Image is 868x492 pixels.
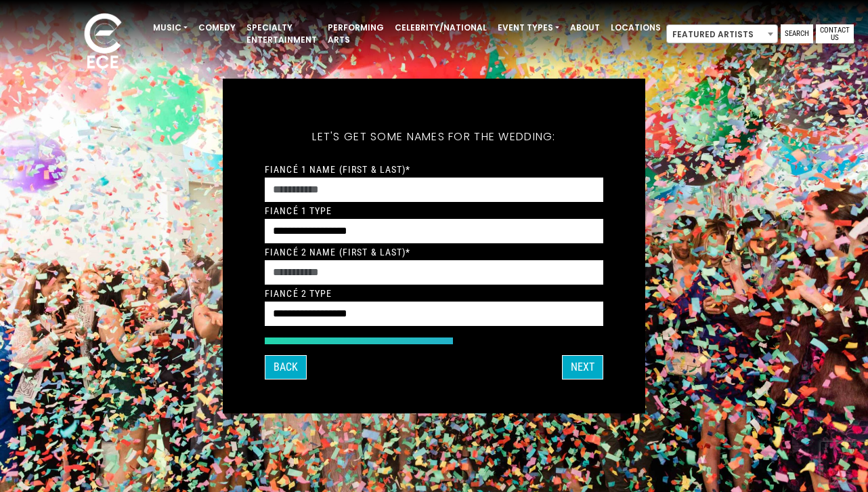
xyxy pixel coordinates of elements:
[322,16,389,52] a: Performing Arts
[265,163,410,176] label: Fiancé 1 Name (First & Last)*
[148,16,193,39] a: Music
[193,16,241,39] a: Comedy
[781,24,813,43] a: Search
[265,355,307,380] button: Back
[605,16,666,39] a: Locations
[389,16,492,39] a: Celebrity/National
[565,16,605,39] a: About
[265,246,410,258] label: Fiancé 2 Name (First & Last)*
[69,9,137,75] img: ece_new_logo_whitev2-1.png
[265,205,332,217] label: Fiancé 1 Type
[265,287,332,300] label: Fiancé 2 Type
[265,112,603,161] h5: Let's get some names for the wedding:
[492,16,565,39] a: Event Types
[666,24,778,43] span: Featured Artists
[816,24,854,43] a: Contact Us
[562,355,603,380] button: Next
[667,25,777,44] span: Featured Artists
[241,16,322,52] a: Specialty Entertainment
